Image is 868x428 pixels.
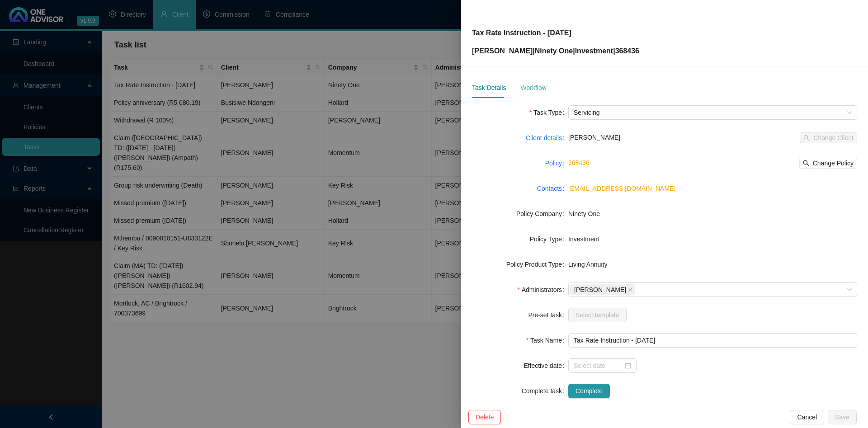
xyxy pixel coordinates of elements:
[803,160,809,166] span: search
[574,361,623,371] input: Select date
[520,83,546,93] div: Workflow
[568,308,627,322] button: Select template
[568,159,590,166] a: 368436
[528,308,568,322] label: Pre-set task
[568,235,599,243] span: Investment
[813,158,854,168] span: Change Policy
[524,358,568,373] label: Effective date
[568,261,607,268] span: Living Annuity
[828,410,857,424] button: Save
[568,210,600,217] span: Ninety One
[517,282,568,297] label: Administrators
[516,207,568,221] label: Policy Company
[545,158,562,168] a: Policy
[570,284,635,295] span: Lynn van der Merwe
[535,47,573,55] span: Ninety One
[628,287,632,292] span: close
[574,285,626,295] span: [PERSON_NAME]
[537,183,562,193] a: Contacts
[576,386,603,396] span: Complete
[472,46,639,56] p: [PERSON_NAME] | | | 368436
[800,132,857,143] button: Change Client
[468,410,501,424] button: Delete
[790,410,824,424] button: Cancel
[529,105,568,120] label: Task Type
[476,412,494,422] span: Delete
[530,232,568,246] label: Policy Type
[797,412,817,422] span: Cancel
[506,257,568,272] label: Policy Product Type
[526,333,568,348] label: Task Name
[472,83,506,93] div: Task Details
[574,106,852,119] span: Servicing
[568,134,620,141] span: [PERSON_NAME]
[568,384,610,398] button: Complete
[526,133,562,143] a: Client details
[472,28,639,38] p: Tax Rate Instruction - [DATE]
[799,158,857,169] button: Change Policy
[575,47,613,55] span: Investment
[522,384,568,398] label: Complete task
[568,185,675,192] a: [EMAIL_ADDRESS][DOMAIN_NAME]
